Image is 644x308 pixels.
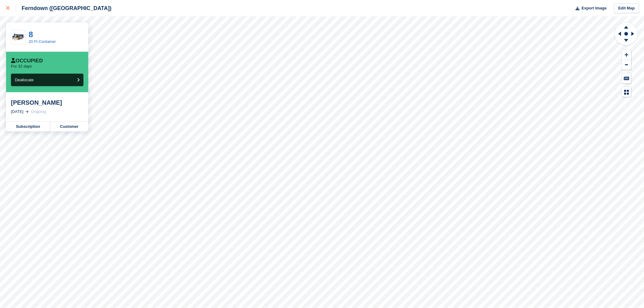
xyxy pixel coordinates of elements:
[15,78,33,82] span: Deallocate
[29,39,56,44] a: 20 Ft Container
[11,74,83,86] button: Deallocate
[11,109,23,115] div: [DATE]
[622,50,631,60] button: Zoom In
[16,5,111,12] div: Ferndown ([GEOGRAPHIC_DATA])
[31,109,46,115] div: Ongoing
[11,99,83,106] div: [PERSON_NAME]
[50,122,88,131] a: Customer
[11,32,25,43] img: 20-ft-container.jpg
[11,58,43,64] div: Occupied
[11,64,32,69] p: For 32 days
[614,3,639,13] a: Edit Map
[26,110,29,113] img: arrow-right-light-icn-cde0832a797a2874e46488d9cf13f60e5c3a73dbe684e267c42b8395dfbc2abf.svg
[572,3,607,13] button: Export Image
[622,87,631,97] button: Map Legend
[6,122,50,131] a: Subscription
[29,30,33,39] a: 8
[582,5,607,11] span: Export Image
[622,60,631,70] button: Zoom Out
[622,73,631,83] button: Keyboard Shortcuts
